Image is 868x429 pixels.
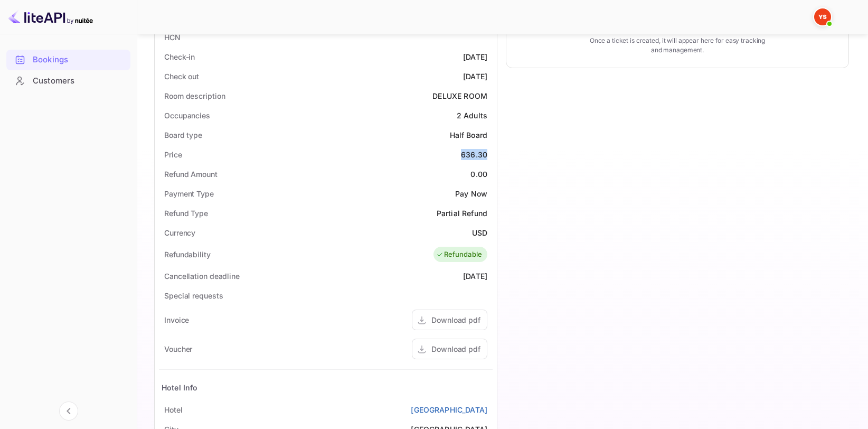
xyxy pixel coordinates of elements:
div: Occupancies [164,110,210,121]
div: Board type [164,129,202,141]
div: HCN [164,32,181,43]
a: [GEOGRAPHIC_DATA] [411,404,487,415]
div: [DATE] [463,71,487,82]
div: Download pdf [431,314,480,325]
a: Bookings [6,50,130,69]
div: Payment Type [164,188,214,199]
div: Check out [164,71,199,82]
div: Bookings [33,54,125,66]
a: Customers [6,71,130,90]
div: Bookings [6,50,130,70]
div: [DATE] [463,271,487,282]
div: Pay Now [455,188,487,199]
div: Currency [164,227,195,238]
div: Voucher [164,343,192,355]
div: Refundability [164,249,211,260]
div: Half Board [450,129,488,141]
button: Collapse navigation [59,402,78,421]
div: 2 Adults [457,110,487,121]
div: Hotel [164,404,183,415]
div: Refund Type [164,208,208,219]
img: Yandex Support [814,8,831,25]
div: Customers [6,71,130,91]
div: [DATE] [463,51,487,62]
div: Partial Refund [437,208,487,219]
div: Customers [33,75,125,87]
div: Hotel Info [162,382,198,393]
div: Download pdf [431,343,480,355]
div: Refundable [436,249,483,260]
div: 636.30 [461,149,487,160]
div: 0.00 [470,169,487,180]
div: Check-in [164,51,195,62]
div: Price [164,149,182,160]
div: Room description [164,90,225,101]
p: Once a ticket is created, it will appear here for easy tracking and management. [586,36,769,55]
div: Cancellation deadline [164,271,240,282]
div: Invoice [164,314,189,325]
div: Special requests [164,290,223,301]
img: LiteAPI logo [8,8,93,25]
div: DELUXE ROOM [432,90,487,101]
div: Refund Amount [164,169,218,180]
div: USD [472,227,487,238]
